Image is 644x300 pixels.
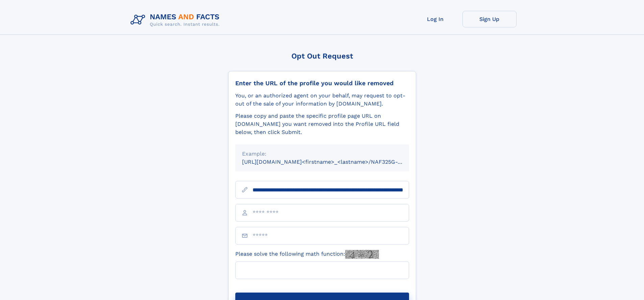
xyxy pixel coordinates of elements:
[128,11,225,29] img: Logo Names and Facts
[408,11,462,27] a: Log In
[235,79,409,87] div: Enter the URL of the profile you would like removed
[235,250,379,259] label: Please solve the following math function:
[228,52,416,60] div: Opt Out Request
[235,92,409,108] div: You, or an authorized agent on your behalf, may request to opt-out of the sale of your informatio...
[242,159,422,165] small: [URL][DOMAIN_NAME]<firstname>_<lastname>/NAF325G-xxxxxxxx
[462,11,517,27] a: Sign Up
[242,150,402,158] div: Example:
[235,112,409,136] div: Please copy and paste the specific profile page URL on [DOMAIN_NAME] you want removed into the Pr...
